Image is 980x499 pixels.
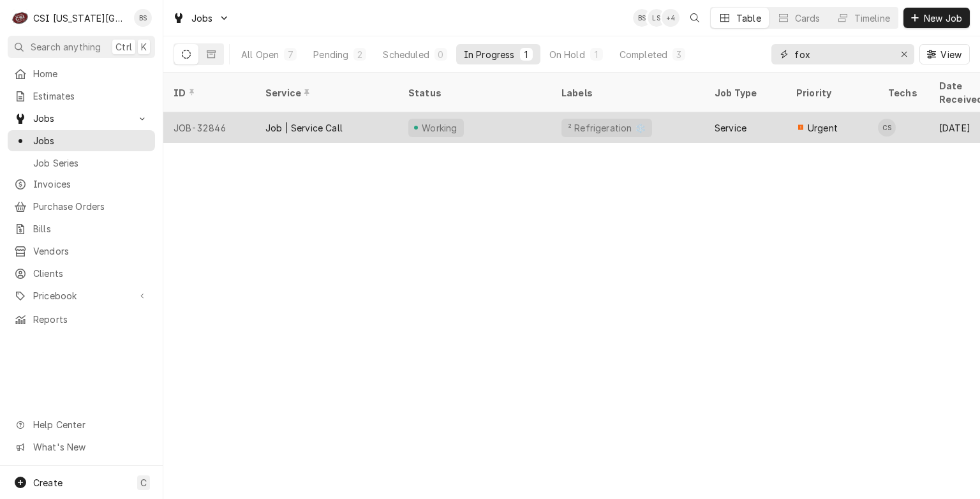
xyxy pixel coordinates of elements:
span: K [141,40,147,54]
div: Cards [795,11,820,25]
span: Help Center [33,418,147,431]
div: LS [648,9,665,27]
a: Vendors [8,241,155,262]
a: Reports [8,309,155,330]
a: Clients [8,263,155,284]
button: Open search [685,8,705,28]
span: Jobs [191,11,213,25]
div: ² Refrigeration ❄️ [567,121,647,135]
div: Priority [796,86,865,100]
div: CSI Kansas City's Avatar [11,9,29,27]
div: Brent Seaba's Avatar [633,9,651,27]
div: Brent Seaba's Avatar [134,9,152,27]
div: BS [134,9,152,27]
div: Completed [620,48,667,61]
span: Urgent [808,121,838,135]
a: Go to Jobs [167,8,235,29]
div: C [11,9,29,27]
button: New Job [903,8,970,28]
div: ID [174,86,242,100]
span: Ctrl [115,40,132,54]
span: C [140,476,147,489]
span: Jobs [33,134,149,147]
a: Go to Jobs [8,108,155,129]
div: Working [420,121,459,135]
button: Erase input [894,44,914,64]
div: Scheduled [383,48,429,61]
a: Invoices [8,174,155,195]
span: Search anything [31,40,101,54]
div: Labels [561,86,694,100]
span: Job Series [33,156,149,170]
a: Go to Pricebook [8,285,155,306]
div: Job Type [715,86,776,100]
div: Christian Simmons's Avatar [878,119,896,137]
span: What's New [33,440,147,454]
div: Service [265,86,385,100]
div: 1 [593,48,600,61]
a: Jobs [8,130,155,151]
div: + 4 [662,9,679,27]
a: Purchase Orders [8,196,155,217]
button: View [919,44,970,64]
div: Table [736,11,761,25]
span: Purchase Orders [33,200,149,213]
a: Home [8,63,155,84]
a: Go to Help Center [8,414,155,435]
div: 2 [356,48,364,61]
div: On Hold [549,48,585,61]
div: CSI [US_STATE][GEOGRAPHIC_DATA] [33,11,127,25]
div: Techs [888,86,919,100]
span: Invoices [33,177,149,191]
div: Job | Service Call [265,121,343,135]
div: CS [878,119,896,137]
span: Bills [33,222,149,235]
a: Go to What's New [8,436,155,458]
div: All Open [241,48,279,61]
a: Bills [8,218,155,239]
span: Home [33,67,149,80]
span: Create [33,477,63,488]
div: 7 [286,48,294,61]
span: Estimates [33,89,149,103]
div: JOB-32846 [163,112,255,143]
input: Keyword search [794,44,890,64]
div: In Progress [464,48,515,61]
div: Timeline [854,11,890,25]
span: View [938,48,964,61]
span: Clients [33,267,149,280]
span: Jobs [33,112,130,125]
span: New Job [921,11,965,25]
div: Pending [313,48,348,61]
div: Service [715,121,746,135]
div: BS [633,9,651,27]
div: 3 [675,48,683,61]
span: Pricebook [33,289,130,302]
div: 0 [437,48,445,61]
div: 1 [523,48,530,61]
span: Reports [33,313,149,326]
span: Vendors [33,244,149,258]
button: Search anythingCtrlK [8,36,155,58]
a: Job Series [8,153,155,174]
div: Status [408,86,538,100]
a: Estimates [8,86,155,107]
div: Lindsay Stover's Avatar [648,9,665,27]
